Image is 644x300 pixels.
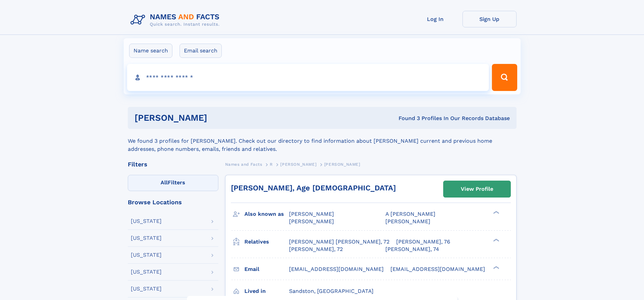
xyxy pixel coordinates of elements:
[492,265,500,270] div: ❯
[128,161,218,167] div: Filters
[128,199,218,205] div: Browse Locations
[280,162,316,167] span: [PERSON_NAME]
[289,288,374,294] span: Sandston, [GEOGRAPHIC_DATA]
[128,175,218,191] label: Filters
[131,286,162,292] div: [US_STATE]
[180,44,222,58] label: Email search
[135,114,303,122] h1: [PERSON_NAME]
[289,211,334,217] span: [PERSON_NAME]
[385,246,439,253] a: [PERSON_NAME], 74
[289,218,334,225] span: [PERSON_NAME]
[289,238,389,246] a: [PERSON_NAME] [PERSON_NAME], 72
[396,238,450,246] a: [PERSON_NAME], 76
[280,160,316,168] a: [PERSON_NAME]
[231,184,396,192] a: [PERSON_NAME], Age [DEMOGRAPHIC_DATA]
[127,64,489,91] input: search input
[129,44,172,58] label: Name search
[289,266,384,272] span: [EMAIL_ADDRESS][DOMAIN_NAME]
[270,160,273,168] a: R
[244,285,289,297] h3: Lived in
[444,181,510,197] a: View Profile
[289,246,343,253] a: [PERSON_NAME], 72
[225,160,262,168] a: Names and Facts
[492,238,500,242] div: ❯
[131,252,162,258] div: [US_STATE]
[385,211,435,217] span: A [PERSON_NAME]
[492,210,500,215] div: ❯
[128,11,225,29] img: Logo Names and Facts
[244,236,289,248] h3: Relatives
[303,115,510,122] div: Found 3 Profiles In Our Records Database
[385,218,430,225] span: [PERSON_NAME]
[131,235,162,241] div: [US_STATE]
[128,129,517,153] div: We found 3 profiles for [PERSON_NAME]. Check out our directory to find information about [PERSON_...
[462,11,517,27] a: Sign Up
[244,208,289,220] h3: Also known as
[461,181,493,197] div: View Profile
[161,179,168,186] span: All
[131,218,162,224] div: [US_STATE]
[324,162,360,167] span: [PERSON_NAME]
[492,64,517,91] button: Search Button
[131,269,162,275] div: [US_STATE]
[390,266,485,272] span: [EMAIL_ADDRESS][DOMAIN_NAME]
[244,263,289,275] h3: Email
[408,11,462,27] a: Log In
[270,162,273,167] span: R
